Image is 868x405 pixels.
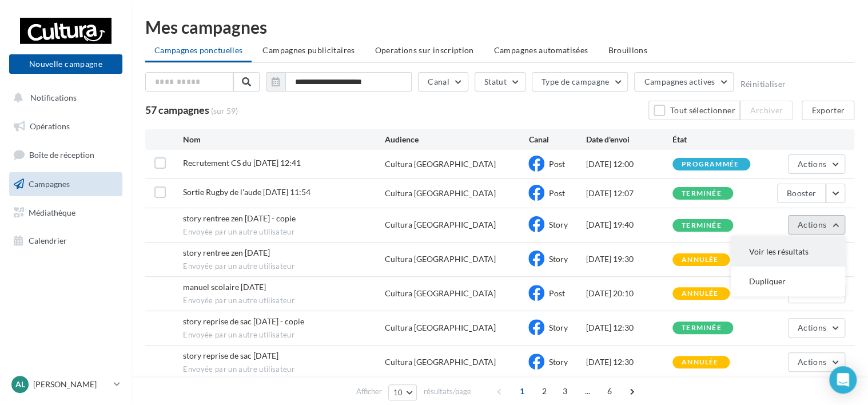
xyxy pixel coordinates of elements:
div: annulée [682,256,718,264]
span: Story [548,220,567,229]
div: [DATE] 12:00 [586,158,672,170]
div: Mes campagnes [145,18,854,35]
span: Calendrier [29,236,67,245]
button: Archiver [740,101,793,120]
p: [PERSON_NAME] [33,379,109,390]
div: annulée [682,359,718,366]
div: [DATE] 12:30 [586,322,672,333]
span: Campagnes actives [644,77,715,86]
div: Cultura [GEOGRAPHIC_DATA] [385,188,496,199]
button: Nouvelle campagne [9,54,122,74]
div: [DATE] 12:07 [586,188,672,199]
span: ... [578,382,596,400]
button: Dupliquer [731,267,845,296]
button: Actions [788,154,845,174]
span: Envoyée par un autre utilisateur [183,330,384,340]
div: Date d'envoi [586,134,672,145]
a: Médiathèque [7,201,125,225]
div: Cultura [GEOGRAPHIC_DATA] [385,356,496,368]
div: terminée [682,324,722,332]
span: Story [548,323,567,332]
span: story reprise de sac 06/09/2025 - copie [183,316,304,326]
span: Post [548,159,564,169]
span: Al [15,379,25,390]
div: Cultura [GEOGRAPHIC_DATA] [385,288,496,299]
button: Actions [788,352,845,372]
span: Sortie Rugby de l'aude 20-09-2025 11:54 [183,187,310,197]
div: [DATE] 20:10 [586,288,672,299]
button: Tout sélectionner [648,101,740,120]
button: Réinitialiser [740,80,786,89]
span: Envoyée par un autre utilisateur [183,296,384,306]
button: Actions [788,318,845,337]
span: Campagnes automatisées [494,45,588,55]
span: Boîte de réception [29,150,94,160]
div: terminée [682,222,722,229]
span: Actions [798,220,826,229]
span: Actions [798,357,826,367]
span: story rentree zen 12/09/25 [183,248,270,257]
button: Actions [788,215,845,235]
span: Envoyée par un autre utilisateur [183,261,384,272]
button: Campagnes actives [634,72,734,92]
span: Médiathèque [29,207,75,217]
div: Cultura [GEOGRAPHIC_DATA] [385,219,496,231]
span: 57 campagnes [145,104,209,116]
div: [DATE] 19:40 [586,219,672,231]
button: Notifications [7,86,120,110]
div: Nom [183,134,384,145]
div: Cultura [GEOGRAPHIC_DATA] [385,322,496,333]
span: story reprise de sac 06/09/2025 [183,351,278,360]
span: Story [548,357,567,367]
span: 2 [535,382,554,400]
span: Envoyée par un autre utilisateur [183,227,384,237]
div: Open Intercom Messenger [829,366,857,394]
button: 10 [388,384,417,400]
div: programmée [682,161,739,168]
a: Al [PERSON_NAME] [9,374,122,395]
span: Actions [798,323,826,332]
div: terminée [682,190,722,197]
span: Recrutement CS du 22-09-2025 12:41 [183,158,301,168]
button: Statut [475,72,525,92]
a: Calendrier [7,229,125,253]
a: Boîte de réception [7,142,125,167]
span: résultats/page [423,386,471,397]
span: Opérations [30,121,70,131]
button: Voir les résultats [731,237,845,267]
button: Exporter [802,101,854,120]
span: 1 [513,382,531,400]
span: manuel scolaire 08/09/25 [183,282,266,292]
span: Story [548,254,567,264]
div: [DATE] 19:30 [586,253,672,265]
span: Actions [798,159,826,169]
span: Notifications [30,93,77,102]
span: Operations sur inscription [375,45,473,55]
div: Audience [385,134,529,145]
div: Canal [528,134,586,145]
button: Type de campagne [532,72,628,92]
div: Cultura [GEOGRAPHIC_DATA] [385,158,496,170]
div: annulée [682,290,718,297]
button: Canal [418,72,468,92]
div: Cultura [GEOGRAPHIC_DATA] [385,253,496,265]
button: Booster [777,184,826,203]
div: État [672,134,759,145]
span: 10 [393,388,403,397]
span: (sur 59) [211,105,238,117]
span: Post [548,288,564,298]
div: [DATE] 12:30 [586,356,672,368]
span: Brouillons [608,45,647,55]
a: Campagnes [7,172,125,196]
span: Campagnes [29,179,70,189]
span: Post [548,188,564,198]
span: Campagnes publicitaires [262,45,355,55]
span: Envoyée par un autre utilisateur [183,364,384,375]
span: 6 [600,382,619,400]
span: Afficher [356,386,382,397]
span: 3 [556,382,574,400]
span: story rentree zen 12/09/25 - copie [183,213,296,223]
a: Opérations [7,114,125,138]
